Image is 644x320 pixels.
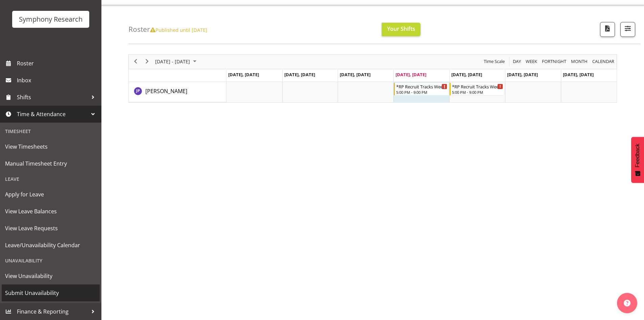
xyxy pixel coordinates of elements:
[2,155,100,172] a: Manual Timesheet Entry
[450,83,505,95] div: Judith Partridge"s event - *RP Recruit Tracks Weeknights Begin From Friday, October 10, 2025 at 5...
[5,142,96,152] span: View Timesheets
[2,254,100,268] div: Unavailability
[5,271,96,281] span: View Unavailability
[382,23,421,36] button: Your Shifts
[141,55,153,69] div: next period
[541,57,568,66] button: Fortnight
[2,186,100,203] a: Apply for Leave
[394,83,449,95] div: Judith Partridge"s event - *RP Recruit Tracks Weeknights Begin From Thursday, October 9, 2025 at ...
[512,57,522,66] button: Timeline Day
[451,71,482,78] span: [DATE], [DATE]
[2,124,100,138] div: Timesheet
[5,240,96,250] span: Leave/Unavailability Calendar
[128,25,207,33] h4: Roster
[452,89,503,95] div: 5:00 PM - 9:00 PM
[2,268,100,284] a: View Unavailability
[570,57,589,66] button: Timeline Month
[507,71,538,78] span: [DATE], [DATE]
[624,300,630,306] img: help-xxl-2.png
[592,57,615,66] span: calendar
[387,25,415,33] span: Your Shifts
[153,55,200,69] div: October 06 - 12, 2025
[2,172,100,186] div: Leave
[17,306,88,317] span: Finance & Reporting
[5,206,96,216] span: View Leave Balances
[396,89,447,95] div: 5:00 PM - 9:00 PM
[541,57,567,66] span: Fortnight
[17,75,98,85] span: Inbox
[5,189,96,199] span: Apply for Leave
[128,54,617,103] div: Timeline Week of October 9, 2025
[226,82,617,102] table: Timeline Week of October 9, 2025
[2,237,100,254] a: Leave/Unavailability Calendar
[228,71,259,78] span: [DATE], [DATE]
[2,220,100,237] a: View Leave Requests
[483,57,505,66] span: Time Scale
[5,288,96,298] span: Submit Unavailability
[145,87,187,95] span: [PERSON_NAME]
[5,223,96,233] span: View Leave Requests
[452,83,503,90] div: *RP Recruit Tracks Weeknights
[591,57,616,66] button: Month
[131,57,140,66] button: Previous
[145,87,187,95] a: [PERSON_NAME]
[512,57,522,66] span: Day
[483,57,506,66] button: Time Scale
[284,71,315,78] span: [DATE], [DATE]
[631,137,644,183] button: Feedback - Show survey
[396,71,426,78] span: [DATE], [DATE]
[2,284,100,301] a: Submit Unavailability
[340,71,371,78] span: [DATE], [DATE]
[600,22,615,37] button: Download a PDF of the roster according to the set date range.
[620,22,635,37] button: Filter Shifts
[150,26,207,33] span: Published until [DATE]
[2,203,100,220] a: View Leave Balances
[143,57,152,66] button: Next
[396,83,447,90] div: *RP Recruit Tracks Weeknights
[154,57,191,66] span: [DATE] - [DATE]
[17,109,88,119] span: Time & Attendance
[635,144,641,167] span: Feedback
[570,57,588,66] span: Month
[19,14,82,24] div: Symphony Research
[5,158,96,169] span: Manual Timesheet Entry
[17,92,88,102] span: Shifts
[154,57,199,66] button: October 2025
[563,71,594,78] span: [DATE], [DATE]
[525,57,538,66] span: Week
[130,55,141,69] div: previous period
[17,58,98,68] span: Roster
[2,138,100,155] a: View Timesheets
[129,82,226,102] td: Judith Partridge resource
[525,57,539,66] button: Timeline Week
